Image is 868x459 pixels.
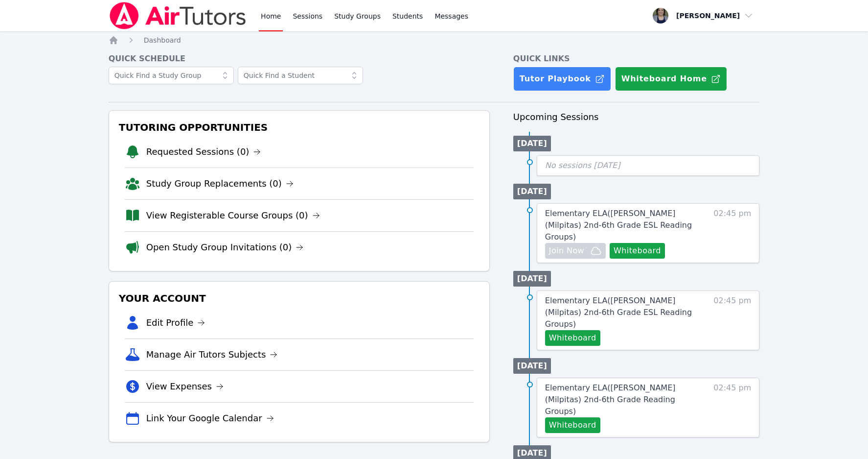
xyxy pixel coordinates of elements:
span: Join Now [549,245,584,257]
button: Whiteboard [545,417,600,433]
a: Requested Sessions (0) [146,145,261,159]
span: No sessions [DATE] [545,161,620,170]
h3: Your Account [117,290,481,307]
img: Air Tutors [109,2,247,29]
a: View Expenses [146,380,224,393]
span: Elementary ELA ( [PERSON_NAME] (Milpitas) 2nd-6th Grade Reading Groups ) [545,383,676,416]
h4: Quick Links [513,53,759,65]
a: Elementary ELA([PERSON_NAME] (Milpitas) 2nd-6th Grade ESL Reading Groups) [545,208,700,243]
li: [DATE] [513,136,551,151]
li: [DATE] [513,358,551,374]
span: Dashboard [144,36,181,44]
span: 02:45 pm [713,295,751,346]
span: 02:45 pm [713,208,751,259]
a: Open Study Group Invitations (0) [146,241,304,254]
span: Messages [434,11,468,21]
a: Manage Air Tutors Subjects [146,348,278,362]
li: [DATE] [513,271,551,287]
button: Join Now [545,243,606,259]
a: Edit Profile [146,316,206,330]
span: Elementary ELA ( [PERSON_NAME] (Milpitas) 2nd-6th Grade ESL Reading Groups ) [545,296,692,329]
button: Whiteboard [545,330,600,346]
a: Dashboard [144,35,181,45]
a: Tutor Playbook [513,67,611,91]
a: Link Your Google Calendar [146,411,274,425]
span: 02:45 pm [713,382,751,433]
a: View Registerable Course Groups (0) [146,209,320,222]
a: Elementary ELA([PERSON_NAME] (Milpitas) 2nd-6th Grade ESL Reading Groups) [545,295,700,330]
input: Quick Find a Study Group [109,67,234,84]
li: [DATE] [513,184,551,199]
h3: Tutoring Opportunities [117,119,481,136]
input: Quick Find a Student [238,67,363,84]
button: Whiteboard [610,243,665,259]
a: Study Group Replacements (0) [146,177,294,191]
nav: Breadcrumb [109,35,760,45]
h3: Upcoming Sessions [513,110,759,124]
span: Elementary ELA ( [PERSON_NAME] (Milpitas) 2nd-6th Grade ESL Reading Groups ) [545,209,692,242]
h4: Quick Schedule [109,53,490,65]
button: Whiteboard Home [615,67,727,91]
a: Elementary ELA([PERSON_NAME] (Milpitas) 2nd-6th Grade Reading Groups) [545,382,700,417]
